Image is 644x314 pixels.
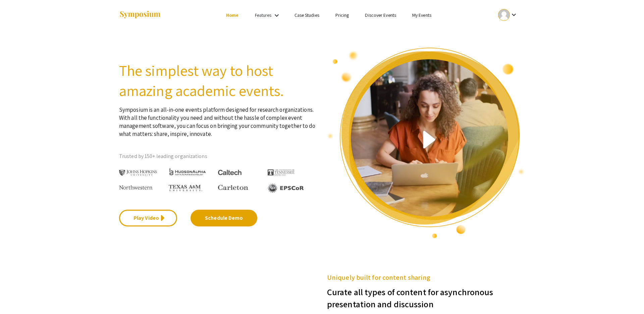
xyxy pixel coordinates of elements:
p: Trusted by 150+ leading organizations [119,151,317,161]
a: Discover Events [365,12,396,18]
img: Texas A&M University [169,185,202,192]
a: Features [255,12,272,18]
img: The University of Tennessee [268,169,294,175]
a: Play Video [119,210,177,226]
img: Johns Hopkins University [119,170,157,176]
a: Home [226,12,238,18]
iframe: Chat [5,284,29,309]
img: Carleton [218,185,248,190]
img: Northwestern [119,185,153,189]
a: Schedule Demo [191,210,257,226]
a: My Events [412,12,431,18]
mat-icon: Expand account dropdown [510,11,518,19]
img: Symposium by ForagerOne [119,10,161,19]
mat-icon: Expand Features list [273,11,281,19]
h5: Uniquely built for content sharing [327,272,525,282]
h2: The simplest way to host amazing academic events. [119,60,317,101]
img: video overview of Symposium [327,47,525,239]
h3: Curate all types of content for asynchronous presentation and discussion [327,282,525,310]
button: Expand account dropdown [491,7,525,22]
img: HudsonAlpha [169,168,207,175]
p: Symposium is an all-in-one events platform designed for research organizations. With all the func... [119,101,317,138]
img: EPSCOR [268,183,305,193]
a: Case Studies [294,12,319,18]
a: Pricing [335,12,349,18]
img: Caltech [218,170,241,175]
